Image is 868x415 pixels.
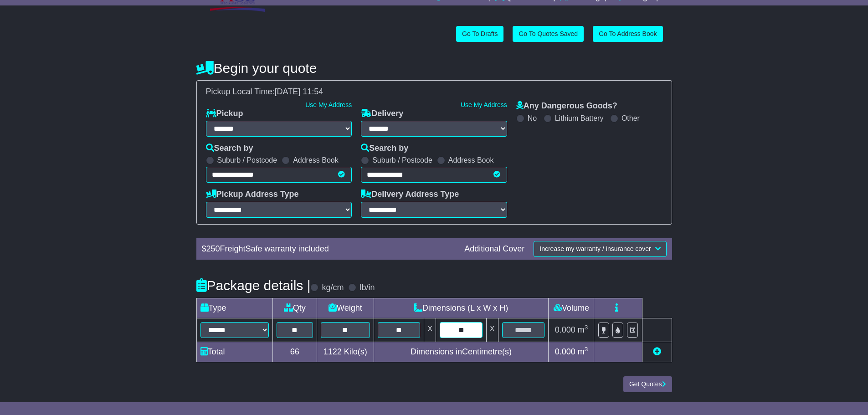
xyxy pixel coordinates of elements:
[528,114,537,123] label: No
[486,318,498,342] td: x
[360,283,375,293] label: lb/in
[516,101,617,111] label: Any Dangerous Goods?
[272,342,317,362] td: 66
[217,156,277,164] label: Suburb / Postcode
[621,114,640,123] label: Other
[206,190,299,200] label: Pickup Address Type
[593,26,663,42] a: Go To Address Book
[549,298,594,318] td: Volume
[196,298,272,318] td: Type
[322,283,344,293] label: kg/cm
[324,347,342,356] span: 1122
[196,61,672,76] h4: Begin your quote
[374,298,549,318] td: Dimensions (L x W x H)
[201,87,667,97] div: Pickup Local Time:
[555,325,575,334] span: 0.000
[361,190,459,200] label: Delivery Address Type
[361,143,408,154] label: Search by
[578,325,588,334] span: m
[196,278,311,293] h4: Package details |
[513,26,584,42] a: Go To Quotes Saved
[555,347,575,356] span: 0.000
[206,143,253,154] label: Search by
[539,245,651,252] span: Increase my warranty / insurance cover
[196,342,272,362] td: Total
[578,347,588,356] span: m
[361,109,403,119] label: Delivery
[374,342,549,362] td: Dimensions in Centimetre(s)
[293,156,339,164] label: Address Book
[461,101,507,108] a: Use My Address
[460,244,529,254] div: Additional Cover
[197,244,460,254] div: $ FreightSafe warranty included
[206,244,220,253] span: 250
[555,114,604,123] label: Lithium Battery
[317,342,374,362] td: Kilo(s)
[206,109,243,119] label: Pickup
[585,324,588,331] sup: 3
[534,241,666,257] button: Increase my warranty / insurance cover
[653,347,661,356] a: Add new item
[585,346,588,353] sup: 3
[448,156,494,164] label: Address Book
[424,318,436,342] td: x
[372,156,432,164] label: Suburb / Postcode
[456,26,503,42] a: Go To Drafts
[317,298,374,318] td: Weight
[272,298,317,318] td: Qty
[623,376,672,392] button: Get Quotes
[305,101,352,108] a: Use My Address
[275,87,324,96] span: [DATE] 11:54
